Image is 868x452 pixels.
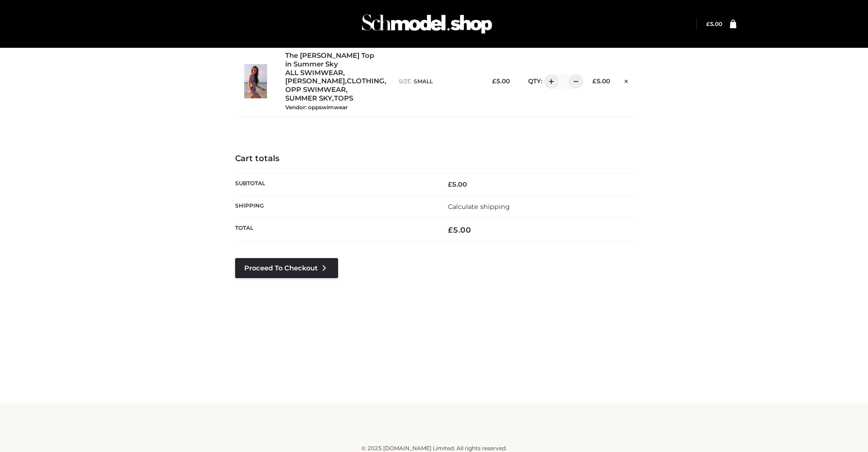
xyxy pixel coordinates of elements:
a: [PERSON_NAME] [285,77,345,86]
a: TOPS [334,94,353,103]
a: Calculate shipping [448,203,510,211]
bdi: 5.00 [706,20,722,27]
img: Schmodel Admin 964 [359,6,495,42]
span: £ [592,77,596,85]
bdi: 5.00 [492,77,510,85]
bdi: 5.00 [592,77,610,85]
a: SUMMER SKY [285,94,332,103]
span: £ [492,77,496,85]
a: CLOTHING [347,77,385,86]
th: Shipping [235,196,434,218]
bdi: 5.00 [448,180,467,188]
span: £ [448,225,453,234]
div: QTY: [519,74,577,89]
a: ALL SWIMWEAR [285,69,343,77]
span: £ [448,180,452,188]
a: £5.00 [706,20,722,27]
h4: Cart totals [235,154,633,164]
a: Remove this item [619,74,633,86]
th: Subtotal [235,173,434,195]
a: OPP SWIMWEAR [285,86,346,94]
a: The [PERSON_NAME] Top in Summer Sky [285,51,379,69]
bdi: 5.00 [448,225,471,234]
span: £ [706,20,710,27]
p: size : [399,77,477,86]
a: Proceed to Checkout [235,258,338,278]
span: SMALL [414,78,433,85]
div: , , , , , [285,51,390,111]
th: Total [235,218,434,242]
small: Vendor: oppswimwear [285,104,348,111]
